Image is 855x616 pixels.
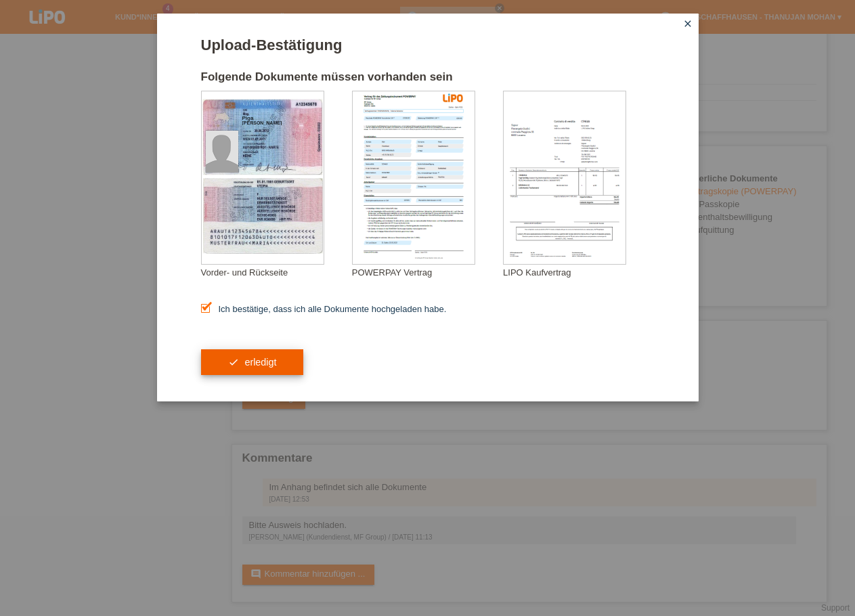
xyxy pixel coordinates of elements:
[201,267,352,278] div: Vorder- und Rückseite
[682,18,693,29] i: close
[201,37,655,53] h1: Upload-Bestätigung
[504,91,626,264] img: upload_document_confirmation_type_receipt_generic.png
[242,120,310,125] div: [PERSON_NAME]
[352,267,503,278] div: POWERPAY Vertrag
[679,17,697,32] a: close
[228,357,239,368] i: check
[206,131,238,173] img: foreign_id_photo_male.png
[244,357,276,368] span: erledigt
[242,115,310,121] div: Piga
[503,267,654,278] div: LIPO Kaufvertrag
[202,91,324,264] img: upload_document_confirmation_type_id_foreign_empty.png
[201,304,447,314] label: Ich bestätige, dass ich alle Dokumente hochgeladen habe.
[201,70,655,91] h2: Folgende Dokumente müssen vorhanden sein
[443,93,463,102] img: 39073_print.png
[353,91,475,264] img: upload_document_confirmation_type_contract_kkg_whitelabel.png
[201,349,304,375] button: check erledigt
